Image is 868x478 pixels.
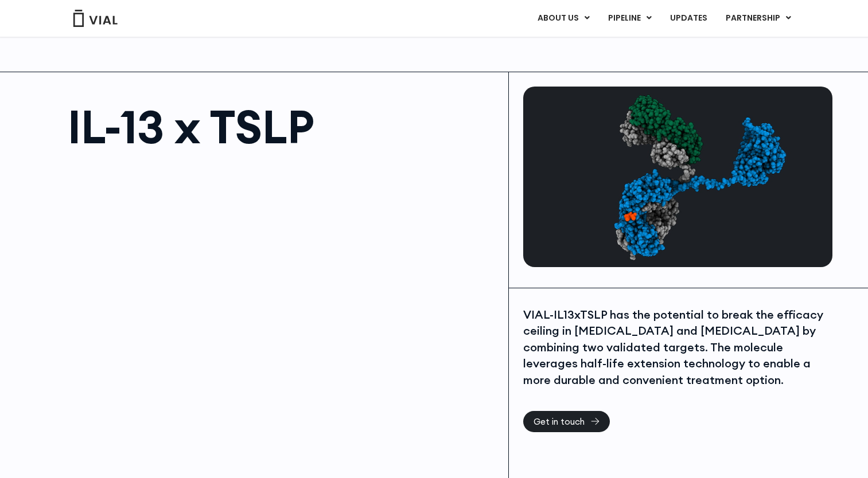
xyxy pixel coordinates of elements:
[528,9,598,28] a: ABOUT USMenu Toggle
[523,411,610,432] a: Get in touch
[661,9,716,28] a: UPDATES
[534,417,585,426] span: Get in touch
[68,104,497,150] h1: IL-13 x TSLP
[72,10,118,27] img: Vial Logo
[599,9,660,28] a: PIPELINEMenu Toggle
[717,9,800,28] a: PARTNERSHIPMenu Toggle
[523,307,830,389] div: VIAL-IL13xTSLP has the potential to break the efficacy ceiling in [MEDICAL_DATA] and [MEDICAL_DAT...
